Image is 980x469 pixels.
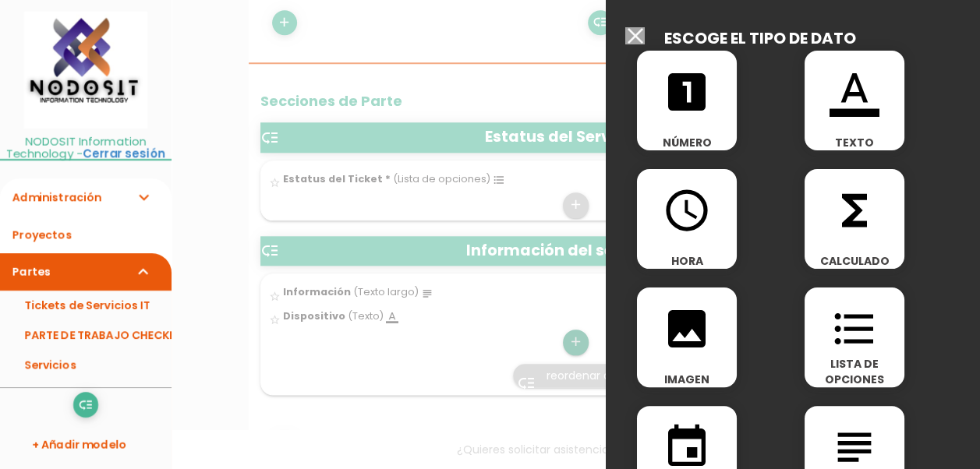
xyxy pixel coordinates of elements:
span: IMAGEN [637,372,737,387]
i: looks_one [662,67,712,117]
i: format_list_bulleted [830,304,879,354]
span: TEXTO [805,135,904,150]
span: LISTA DE OPCIONES [805,356,904,387]
i: image [662,304,712,354]
i: functions [830,185,879,235]
i: access_time [662,185,712,235]
span: CALCULADO [805,253,904,269]
h2: ESCOGE EL TIPO DE DATO [664,30,856,47]
i: format_color_text [830,67,879,117]
span: HORA [637,253,737,269]
span: NÚMERO [637,135,737,150]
